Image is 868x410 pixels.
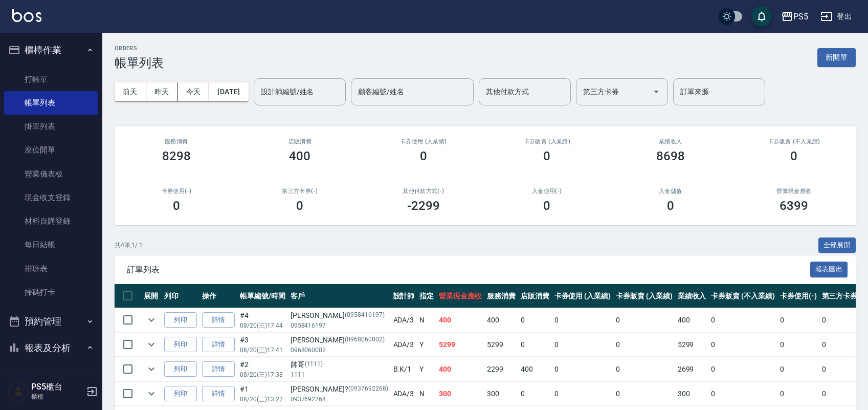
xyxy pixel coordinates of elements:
[417,357,436,381] td: Y
[173,199,180,213] h3: 0
[417,284,436,308] th: 指定
[291,384,388,395] div: [PERSON_NAME]?
[648,83,664,100] button: Open
[675,333,709,357] td: 5299
[816,7,856,26] button: 登出
[240,370,285,379] p: 08/20 (三) 17:38
[374,188,473,195] h2: 其他付款方式(-)
[4,308,98,335] button: 預約管理
[391,357,417,381] td: B.K /1
[178,82,210,101] button: 今天
[656,149,685,163] h3: 8698
[417,382,436,406] td: N
[613,382,675,406] td: 0
[291,395,388,404] p: 0937692268
[518,308,552,332] td: 0
[484,382,518,406] td: 300
[417,333,436,357] td: Y
[621,188,720,195] h2: 入金儲值
[407,199,440,213] h3: -2299
[240,321,285,330] p: 08/20 (三) 17:44
[543,199,550,213] h3: 0
[777,308,819,332] td: 0
[4,365,98,389] a: 報表目錄
[498,138,597,145] h2: 卡券販賣 (入業績)
[675,284,709,308] th: 業績收入
[127,188,226,195] h2: 卡券使用(-)
[4,209,98,233] a: 材料自購登錄
[251,188,350,195] h2: 第三方卡券(-)
[12,9,41,22] img: Logo
[162,149,191,163] h3: 8298
[613,333,675,357] td: 0
[621,138,720,145] h2: 業績收入
[374,138,473,145] h2: 卡券使用 (入業績)
[484,357,518,381] td: 2299
[4,37,98,63] button: 櫃檯作業
[345,335,385,346] p: (0968060002)
[237,357,288,381] td: #2
[420,149,427,163] h3: 0
[31,382,83,392] h5: PS5櫃台
[237,284,288,308] th: 帳單編號/時間
[144,312,159,328] button: expand row
[552,357,614,381] td: 0
[391,382,417,406] td: ADA /3
[4,233,98,256] a: 每日結帳
[391,333,417,357] td: ADA /3
[4,257,98,280] a: 排班表
[4,186,98,209] a: 現金收支登錄
[780,199,808,213] h3: 6399
[777,6,812,27] button: PS5
[291,335,388,346] div: [PERSON_NAME]
[31,392,83,401] p: 櫃檯
[543,149,550,163] h3: 0
[4,68,98,91] a: 打帳單
[675,382,709,406] td: 300
[675,357,709,381] td: 2699
[810,262,848,277] button: 報表匯出
[296,199,303,213] h3: 0
[484,333,518,357] td: 5299
[164,312,197,328] button: 列印
[251,138,350,145] h2: 店販消費
[289,149,310,163] h3: 400
[4,280,98,304] a: 掃碼打卡
[209,82,248,101] button: [DATE]
[817,48,856,67] button: 新開單
[817,52,856,62] a: 新開單
[675,308,709,332] td: 400
[127,265,810,275] span: 訂單列表
[810,264,848,274] a: 報表匯出
[144,386,159,401] button: expand row
[777,333,819,357] td: 0
[498,188,597,195] h2: 入金使用(-)
[115,45,164,52] h2: ORDERS
[708,308,777,332] td: 0
[202,337,235,353] a: 詳情
[4,115,98,138] a: 掛單列表
[391,308,417,332] td: ADA /3
[291,370,388,379] p: 1111
[288,284,391,308] th: 客戶
[793,10,808,23] div: PS5
[745,188,844,195] h2: 營業現金應收
[141,284,162,308] th: 展開
[291,321,388,330] p: 0958416197
[164,337,197,353] button: 列印
[240,346,285,355] p: 08/20 (三) 17:41
[202,386,235,402] a: 詳情
[291,359,388,370] div: 帥哥
[146,82,178,101] button: 昨天
[436,333,484,357] td: 5299
[4,138,98,162] a: 座位開單
[240,395,285,404] p: 08/20 (三) 13:22
[777,382,819,406] td: 0
[436,357,484,381] td: 400
[417,308,436,332] td: N
[305,359,323,370] p: (1111)
[613,357,675,381] td: 0
[291,310,388,321] div: [PERSON_NAME]
[518,284,552,308] th: 店販消費
[613,284,675,308] th: 卡券販賣 (入業績)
